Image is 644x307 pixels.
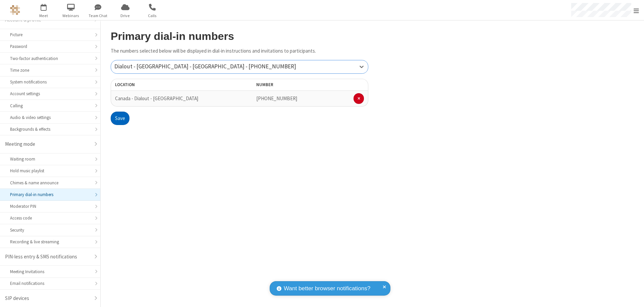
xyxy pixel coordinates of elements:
p: The numbers selected below will be displayed in dial-in instructions and invitations to participa... [111,47,368,55]
div: System notifications [10,79,90,85]
div: Security [10,227,90,233]
div: Picture [10,32,90,38]
div: Chimes & name announce [10,180,90,186]
div: Audio & video settings [10,114,90,121]
div: Calling [10,103,90,109]
div: SIP devices [5,295,90,302]
div: Meeting Invitations [10,268,90,275]
div: Recording & live streaming [10,239,90,245]
div: Account settings [10,90,90,97]
td: Canada - Dialout - [GEOGRAPHIC_DATA] [111,91,214,107]
span: [PHONE_NUMBER] [256,95,297,102]
div: Backgrounds & effects [10,126,90,132]
img: QA Selenium DO NOT DELETE OR CHANGE [10,5,20,15]
span: Meet [31,13,56,19]
div: Access code [10,215,90,221]
button: Save [111,112,129,125]
div: Time zone [10,67,90,73]
div: Moderator PIN [10,203,90,209]
div: Hold music playlist [10,168,90,174]
span: Team Chat [86,13,111,19]
span: Webinars [58,13,84,19]
span: Want better browser notifications? [284,284,370,293]
h2: Primary dial-in numbers [111,30,368,42]
div: Primary dial-in numbers [10,191,90,198]
span: Calls [140,13,165,19]
div: PIN-less entry & SMS notifications [5,253,90,261]
div: Waiting room [10,156,90,162]
th: Number [252,79,368,91]
div: Meeting mode [5,140,90,148]
div: Password [10,43,90,50]
th: Location [111,79,214,91]
div: Email notifications [10,280,90,287]
span: Drive [113,13,138,19]
div: Two-factor authentication [10,55,90,62]
span: Dialout - [GEOGRAPHIC_DATA] - [GEOGRAPHIC_DATA] - [PHONE_NUMBER] [114,63,296,70]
